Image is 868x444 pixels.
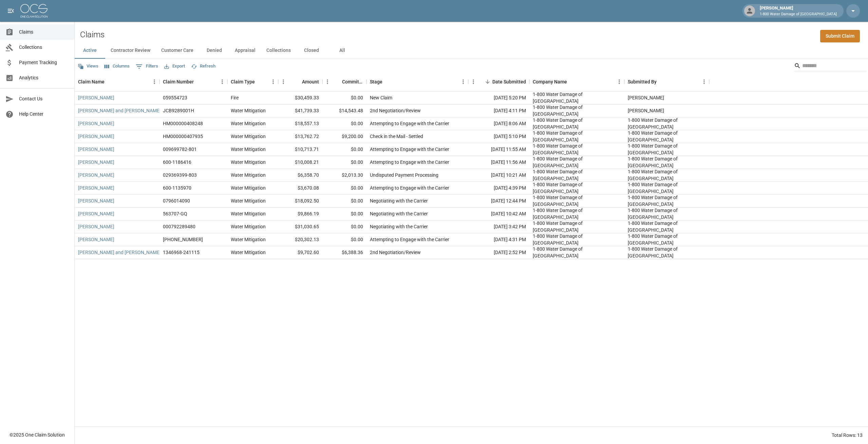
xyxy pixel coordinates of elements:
[278,130,322,143] div: $13,762.72
[366,72,468,91] div: Stage
[278,233,322,246] div: $20,302.13
[468,233,529,246] div: [DATE] 4:31 PM
[163,185,191,191] div: 600-1135970
[370,236,449,243] div: Attempting to Engage with the Carrier
[322,92,366,104] div: $0.00
[533,220,621,233] div: 1-800 Water Damage of Athens
[468,104,529,117] div: [DATE] 4:11 PM
[794,60,867,73] div: Search
[322,104,366,117] div: $14,543.48
[322,169,366,182] div: $2,013.30
[468,195,529,208] div: [DATE] 12:44 PM
[78,236,114,243] a: [PERSON_NAME]
[370,249,421,256] div: 2nd Negotiation/Review
[19,44,69,51] span: Collections
[628,142,706,156] div: 1-800 Water Damage of Athens
[278,143,322,156] div: $10,713.71
[628,155,706,169] div: 1-800 Water Damage of Athens
[342,72,363,91] div: Committed Amount
[163,172,197,178] div: 029369399-803
[628,94,664,101] div: Chad Fallows
[322,77,333,87] button: Menu
[533,168,621,182] div: 1-800 Water Damage of Athens
[231,107,266,114] div: Water Mitigation
[370,197,428,204] div: Negotiating with the Carrier
[657,77,666,86] button: Sort
[78,72,105,91] div: Claim Name
[333,77,342,86] button: Sort
[533,155,621,169] div: 1-800 Water Damage of Athens
[10,431,65,438] div: © 2025 One Claim Solution
[468,130,529,143] div: [DATE] 5:10 PM
[163,236,203,243] div: 300-0102099-2025
[268,77,278,87] button: Menu
[370,159,449,166] div: Attempting to Engage with the Carrier
[19,28,69,36] span: Claims
[322,246,366,259] div: $6,388.36
[322,208,366,220] div: $0.00
[278,182,322,195] div: $3,670.08
[628,130,706,143] div: 1-800 Water Damage of Athens
[78,172,114,178] a: [PERSON_NAME]
[163,210,187,217] div: 563707-GQ
[163,159,191,166] div: 600-1186416
[458,77,468,87] button: Menu
[78,107,161,114] a: [PERSON_NAME] and [PERSON_NAME]
[217,77,227,87] button: Menu
[105,77,114,86] button: Sort
[322,130,366,143] div: $9,200.00
[19,74,69,81] span: Analytics
[492,72,526,91] div: Date Submitted
[370,146,449,153] div: Attempting to Engage with the Carrier
[163,249,200,256] div: 1346968-241115
[278,220,322,233] div: $31,030.65
[163,120,203,127] div: HM000000408248
[78,120,114,127] a: [PERSON_NAME]
[189,61,217,72] button: Refresh
[261,42,296,59] button: Collections
[78,223,114,230] a: [PERSON_NAME]
[163,61,187,72] button: Export
[105,42,156,59] button: Contractor Review
[757,5,839,17] div: [PERSON_NAME]
[296,42,327,59] button: Closed
[19,59,69,66] span: Payment Tracking
[322,233,366,246] div: $0.00
[163,223,195,230] div: 000792289480
[231,249,266,256] div: Water Mitigation
[533,91,621,104] div: 1-800 Water Damage of Athens
[820,30,860,42] a: Submit Claim
[231,94,239,101] div: Fire
[468,220,529,233] div: [DATE] 3:42 PM
[20,4,48,18] img: ocs-logo-white-transparent.png
[322,156,366,169] div: $0.00
[370,120,449,127] div: Attempting to Engage with the Carrier
[78,197,114,204] a: [PERSON_NAME]
[159,72,227,91] div: Claim Number
[468,169,529,182] div: [DATE] 10:21 AM
[302,72,319,91] div: Amount
[628,220,706,233] div: 1-800 Water Damage of Athens
[468,208,529,220] div: [DATE] 10:42 AM
[75,42,105,59] button: Active
[278,246,322,259] div: $9,702.60
[278,156,322,169] div: $10,008.21
[322,182,366,195] div: $0.00
[231,197,266,204] div: Water Mitigation
[699,77,709,87] button: Menu
[628,207,706,220] div: 1-800 Water Damage of Athens
[78,133,114,140] a: [PERSON_NAME]
[370,185,449,191] div: Attempting to Engage with the Carrier
[278,208,322,220] div: $9,866.19
[533,181,621,195] div: 1-800 Water Damage of Athens
[468,77,478,87] button: Menu
[370,107,421,114] div: 2nd Negotiation/Review
[760,12,837,17] p: 1-800 Water Damage of [GEOGRAPHIC_DATA]
[468,92,529,104] div: [DATE] 5:20 PM
[163,72,194,91] div: Claim Number
[163,146,197,153] div: 009699782-801
[628,72,657,91] div: Submitted By
[278,195,322,208] div: $18,092.50
[322,72,366,91] div: Committed Amount
[322,220,366,233] div: $0.00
